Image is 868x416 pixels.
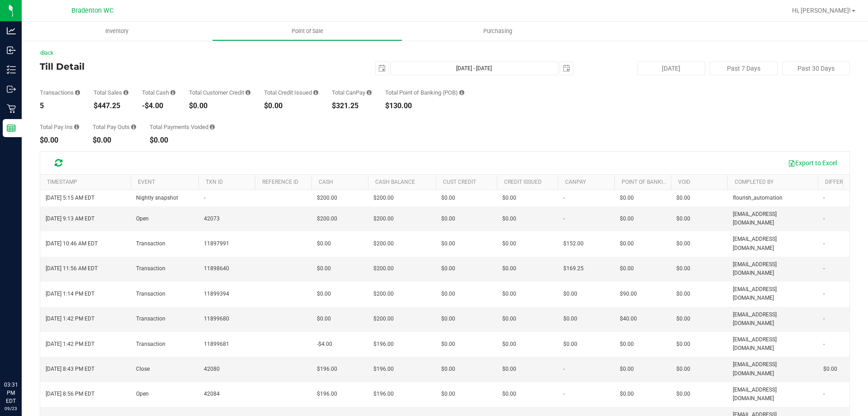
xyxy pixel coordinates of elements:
span: $0.00 [676,194,690,202]
span: 11899681 [204,340,229,349]
div: Transactions [40,90,80,96]
span: [DATE] 1:14 PM EDT [46,290,94,298]
span: $0.00 [620,194,634,202]
span: $0.00 [563,340,577,349]
inline-svg: Inbound [7,46,16,55]
span: $196.00 [373,340,394,349]
span: $0.00 [620,365,634,373]
a: Back [40,50,53,56]
button: [DATE] [637,62,705,75]
span: - [823,239,825,248]
span: $0.00 [502,194,516,202]
span: $0.00 [620,390,634,398]
span: $0.00 [676,264,690,273]
div: Total Sales [94,90,128,96]
a: Cust Credit [443,179,476,185]
span: $0.00 [502,390,516,398]
div: $0.00 [93,137,136,144]
div: $0.00 [189,102,250,110]
div: Total Pay Outs [93,124,136,130]
span: $0.00 [502,215,516,223]
div: 5 [40,102,80,110]
div: Total Point of Banking (POB) [385,90,464,96]
span: $0.00 [676,340,690,349]
span: [DATE] 5:15 AM EDT [46,194,94,202]
i: Sum of all successful, non-voided payment transaction amounts using account credit as the payment... [245,90,250,96]
span: Transaction [136,315,165,323]
span: Close [136,365,150,373]
a: Cash Balance [375,179,415,185]
span: Transaction [136,290,165,298]
a: CanPay [565,179,586,185]
a: TXN ID [206,179,223,185]
span: Hi, [PERSON_NAME]! [792,7,851,14]
span: $200.00 [373,264,394,273]
i: Sum of all successful, non-voided cash payment transaction amounts (excluding tips and transactio... [170,90,175,96]
span: $200.00 [373,290,394,298]
span: [EMAIL_ADDRESS][DOMAIN_NAME] [733,285,812,302]
inline-svg: Analytics [7,26,16,35]
span: $40.00 [620,315,637,323]
a: REFERENCE ID [262,179,298,185]
span: Inventory [93,27,141,35]
span: $0.00 [502,340,516,349]
i: Sum of all cash pay-outs removed from the till within the date range. [131,124,136,130]
span: $200.00 [373,315,394,323]
i: Count of all successful payment transactions, possibly including voids, refunds, and cash-back fr... [75,90,80,96]
span: $196.00 [317,390,337,398]
span: $0.00 [676,365,690,373]
a: Purchasing [402,22,593,41]
span: $196.00 [373,390,394,398]
span: $0.00 [441,340,455,349]
div: $130.00 [385,102,464,110]
span: - [823,340,825,349]
i: Sum of all successful, non-voided payment transaction amounts using CanPay (as well as manual Can... [367,90,372,96]
span: - [563,194,565,202]
div: $0.00 [264,102,318,110]
span: $196.00 [373,365,394,373]
div: Total Credit Issued [264,90,318,96]
div: $0.00 [40,137,79,144]
span: $0.00 [441,365,455,373]
span: $0.00 [563,290,577,298]
a: Timestamp [47,179,77,185]
span: - [823,390,825,398]
a: Completed By [735,179,774,185]
span: $196.00 [317,365,337,373]
p: 09/23 [4,405,18,412]
span: $200.00 [373,239,394,248]
button: Past 7 Days [710,62,778,75]
span: [DATE] 9:13 AM EDT [46,215,94,223]
span: 11897991 [204,239,229,248]
span: Transaction [136,264,165,273]
inline-svg: Outbound [7,85,16,94]
span: $0.00 [676,239,690,248]
iframe: Resource center [9,344,36,371]
span: - [563,365,565,373]
h4: Till Detail [40,62,310,72]
span: [EMAIL_ADDRESS][DOMAIN_NAME] [733,386,812,403]
a: Credit Issued [504,179,542,185]
span: $0.00 [620,264,634,273]
i: Sum of all voided payment transaction amounts (excluding tips and transaction fees) within the da... [210,124,215,130]
span: [DATE] 8:43 PM EDT [46,365,94,373]
span: - [823,264,825,273]
span: [DATE] 1:42 PM EDT [46,340,94,349]
button: Export to Excel [782,155,843,171]
span: [EMAIL_ADDRESS][DOMAIN_NAME] [733,335,812,353]
a: Difference [825,179,857,185]
span: $0.00 [676,315,690,323]
span: - [823,215,825,223]
div: Total Pay Ins [40,124,79,130]
span: [DATE] 1:42 PM EDT [46,315,94,323]
span: 42073 [204,215,220,223]
i: Sum of all successful refund transaction amounts from purchase returns resulting in account credi... [313,90,318,96]
div: $447.25 [94,102,128,110]
span: $0.00 [441,264,455,273]
span: $0.00 [441,239,455,248]
span: $200.00 [317,215,337,223]
span: 11898640 [204,264,229,273]
span: $0.00 [502,239,516,248]
span: $0.00 [676,390,690,398]
span: Nightly snapshot [136,194,178,202]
